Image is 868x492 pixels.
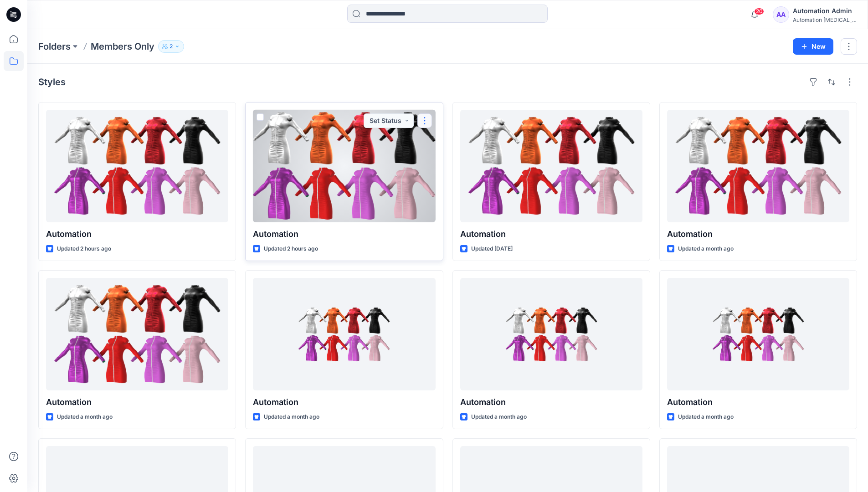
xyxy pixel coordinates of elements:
p: Updated [DATE] [471,244,513,254]
p: Automation [46,396,228,409]
a: Automation [253,110,435,222]
a: Automation [46,110,228,222]
p: Automation [667,228,849,241]
p: 2 [169,41,173,51]
p: Updated 2 hours ago [264,244,318,254]
p: Automation [253,228,435,241]
p: Updated 2 hours ago [57,244,111,254]
a: Automation [253,278,435,390]
h4: Styles [38,77,66,87]
p: Updated a month ago [678,244,734,254]
a: Automation [667,110,849,222]
div: Automation [MEDICAL_DATA]... [793,16,857,23]
a: Folders [38,40,71,53]
button: New [793,38,833,55]
p: Automation [253,396,435,409]
p: Members Only [91,40,154,53]
div: Automation Admin [793,5,857,16]
div: AA [773,6,789,23]
a: Automation [667,278,849,390]
a: Automation [460,278,642,390]
p: Automation [460,396,642,409]
p: Automation [46,228,228,241]
p: Updated a month ago [471,412,527,422]
p: Automation [667,396,849,409]
p: Updated a month ago [57,412,113,422]
p: Updated a month ago [264,412,319,422]
a: Automation [460,110,642,222]
span: 20 [754,8,764,15]
button: 2 [158,40,184,53]
p: Automation [460,228,642,241]
a: Automation [46,278,228,390]
p: Updated a month ago [678,412,734,422]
